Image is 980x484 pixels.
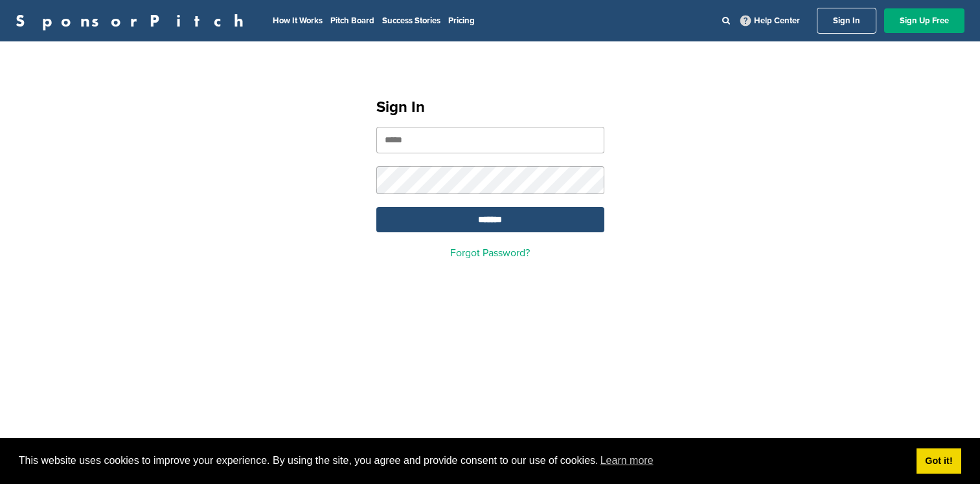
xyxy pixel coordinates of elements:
a: Sign Up Free [884,8,964,33]
a: Pricing [448,16,475,26]
a: Help Center [738,13,803,28]
a: Pitch Board [330,16,374,26]
a: learn more about cookies [598,451,655,470]
a: Sign In [817,8,876,34]
a: dismiss cookie message [917,448,961,474]
a: SponsorPitch [16,12,252,29]
a: Forgot Password? [450,247,530,259]
h1: Sign In [376,96,604,119]
a: How It Works [273,16,323,26]
span: This website uses cookies to improve your experience. By using the site, you agree and provide co... [19,451,906,470]
a: Success Stories [382,16,440,26]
